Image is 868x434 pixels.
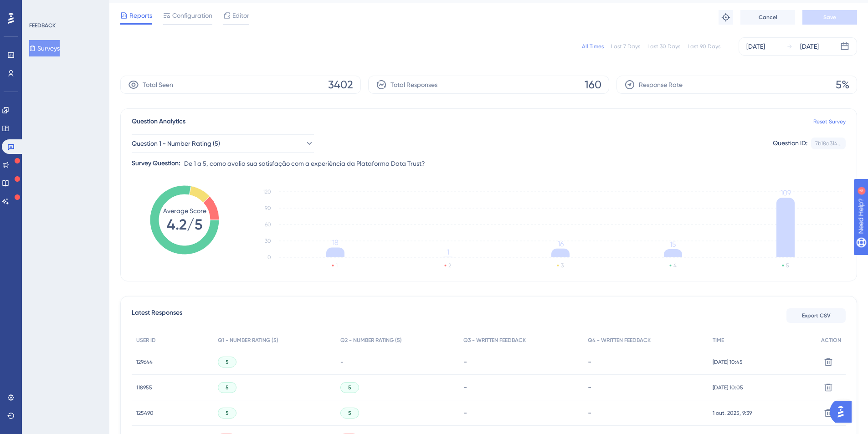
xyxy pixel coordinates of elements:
[136,409,154,417] span: 125490
[172,10,212,21] span: Configuration
[823,14,836,21] span: Save
[463,357,579,366] div: -
[184,158,425,169] span: De 1 a 5, como avalia sua satisfação com a experiência da Plataforma Data Trust?
[588,337,651,344] span: Q4 - WRITTEN FEEDBACK
[390,79,437,90] span: Total Responses
[786,262,789,269] text: 5
[759,14,777,21] span: Cancel
[463,383,579,392] div: -
[226,384,229,391] span: 5
[688,43,720,50] div: Last 90 Days
[802,312,831,319] span: Export CSV
[332,238,339,247] tspan: 18
[132,116,185,127] span: Question Analytics
[132,158,180,169] div: Survey Question:
[29,22,56,29] div: FEEDBACK
[232,10,249,21] span: Editor
[821,337,841,344] span: ACTION
[167,216,202,233] tspan: 4.2/5
[336,262,338,269] text: 1
[143,79,173,90] span: Total Seen
[815,140,842,147] div: 7b18d314...
[348,409,351,417] span: 5
[713,337,724,344] span: TIME
[673,262,677,269] text: 4
[340,337,402,344] span: Q2 - NUMBER RATING (5)
[773,138,807,149] div: Question ID:
[136,337,156,344] span: USER ID
[265,238,271,244] tspan: 30
[263,189,271,195] tspan: 120
[328,77,353,92] span: 3402
[136,358,153,366] span: 129644
[447,248,449,256] tspan: 1
[63,5,66,12] div: 4
[21,2,57,13] span: Need Help?
[265,221,271,228] tspan: 60
[786,308,846,323] button: Export CSV
[582,43,604,50] div: All Times
[639,79,683,90] span: Response Rate
[463,337,526,344] span: Q3 - WRITTEN FEEDBACK
[713,384,743,391] span: [DATE] 10:05
[340,358,343,366] span: -
[740,10,795,25] button: Cancel
[588,383,704,392] div: -
[830,398,857,425] iframe: UserGuiding AI Assistant Launcher
[781,189,791,197] tspan: 109
[136,384,152,391] span: 118955
[463,408,579,417] div: -
[132,307,182,324] span: Latest Responses
[226,409,229,417] span: 5
[132,134,314,153] button: Question 1 - Number Rating (5)
[348,384,351,391] span: 5
[588,357,704,366] div: -
[561,262,564,269] text: 3
[611,43,640,50] div: Last 7 Days
[713,358,743,366] span: [DATE] 10:45
[265,205,271,211] tspan: 90
[800,41,819,52] div: [DATE]
[267,254,271,260] tspan: 0
[813,118,846,125] a: Reset Survey
[558,240,564,248] tspan: 16
[713,409,752,417] span: 1 out. 2025, 9:39
[129,10,152,21] span: Reports
[132,138,220,149] span: Question 1 - Number Rating (5)
[802,10,857,25] button: Save
[647,43,680,50] div: Last 30 Days
[588,408,704,417] div: -
[836,77,849,92] span: 5%
[218,337,278,344] span: Q1 - NUMBER RATING (5)
[226,358,229,366] span: 5
[746,41,765,52] div: [DATE]
[163,207,206,214] tspan: Average Score
[670,240,676,249] tspan: 15
[585,77,601,92] span: 160
[448,262,451,269] text: 2
[29,40,60,56] button: Surveys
